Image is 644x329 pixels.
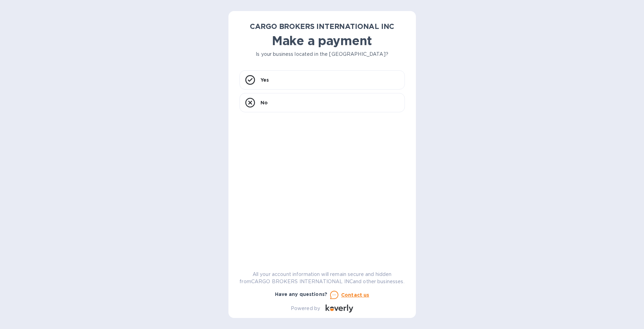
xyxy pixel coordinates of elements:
p: Is your business located in the [GEOGRAPHIC_DATA]? [239,51,405,58]
b: Have any questions? [275,291,328,297]
h1: Make a payment [239,33,405,48]
p: No [260,99,268,106]
b: CARGO BROKERS INTERNATIONAL INC [250,22,395,31]
p: All your account information will remain secure and hidden from CARGO BROKERS INTERNATIONAL INC a... [239,271,405,285]
u: Contact us [341,292,369,298]
p: Powered by [291,305,320,312]
p: Yes [260,76,269,83]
